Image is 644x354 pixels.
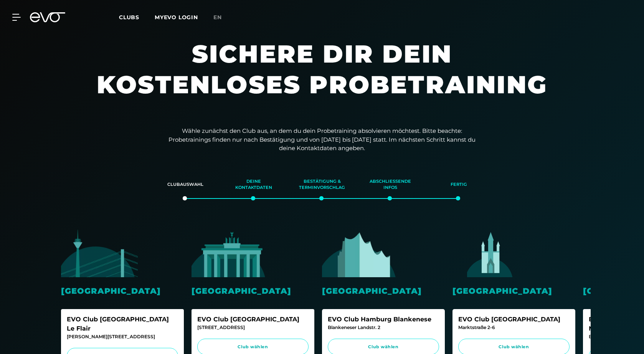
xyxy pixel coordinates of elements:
div: [GEOGRAPHIC_DATA] [192,285,314,297]
div: EVO Club [GEOGRAPHIC_DATA] [197,315,309,324]
a: en [213,13,231,22]
span: en [213,14,222,21]
div: Abschließende Infos [366,174,415,195]
span: Club wählen [335,344,432,350]
div: Bestätigung & Terminvorschlag [297,174,347,195]
span: Club wählen [205,344,301,350]
div: Clubauswahl [161,174,210,195]
a: Clubs [119,13,155,21]
div: EVO Club [GEOGRAPHIC_DATA] [458,315,570,324]
div: Deine Kontaktdaten [229,174,278,195]
img: evofitness [192,229,268,277]
div: [STREET_ADDRESS] [197,324,309,331]
span: Clubs [119,14,139,21]
img: evofitness [452,229,529,277]
div: EVO Club [GEOGRAPHIC_DATA] Le Flair [67,315,178,333]
div: [PERSON_NAME][STREET_ADDRESS] [67,333,178,340]
div: EVO Club Hamburg Blankenese [328,315,439,324]
h1: Sichere dir dein kostenloses Probetraining [92,38,552,115]
p: Wähle zunächst den Club aus, an dem du dein Probetraining absolvieren möchtest. Bitte beachte: Pr... [168,127,476,153]
div: Fertig [434,174,483,195]
div: [GEOGRAPHIC_DATA] [61,285,184,297]
div: Blankeneser Landstr. 2 [328,324,439,331]
img: evofitness [322,229,399,277]
div: [GEOGRAPHIC_DATA] [322,285,445,297]
div: Marktstraße 2-6 [458,324,570,331]
img: evofitness [61,229,138,277]
div: [GEOGRAPHIC_DATA] [452,285,575,297]
span: Club wählen [466,344,562,350]
a: MYEVO LOGIN [155,14,198,21]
